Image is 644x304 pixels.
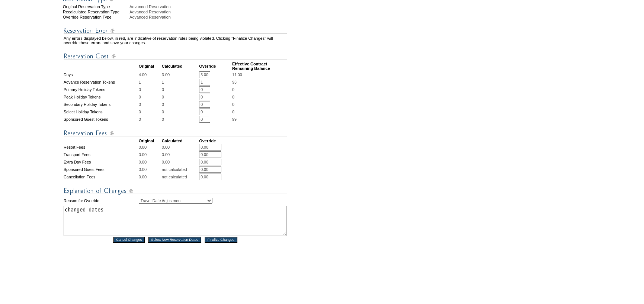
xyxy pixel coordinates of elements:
[64,174,138,180] td: Cancellation Fees
[232,110,234,114] span: 0
[162,139,198,143] td: Calculated
[63,15,129,19] div: Override Reservation Type
[232,117,237,122] span: 99
[64,71,138,78] td: Days
[232,72,242,77] span: 11.00
[162,109,198,115] td: 0
[139,116,161,123] td: 0
[64,196,138,205] td: Reason for Override:
[162,174,198,180] td: not calculated
[64,36,287,45] td: Any errors displayed below, in red, are indicative of reservation rules being violated. Clicking ...
[139,62,161,71] td: Original
[64,166,138,173] td: Sponsored Guest Fees
[162,116,198,123] td: 0
[139,174,161,180] td: 0.00
[162,159,198,165] td: 0.00
[64,144,138,151] td: Resort Fees
[232,102,234,107] span: 0
[232,95,234,99] span: 0
[63,10,129,14] div: Recalculated Reservation Type
[139,159,161,165] td: 0.00
[232,62,287,71] td: Effective Contract Remaining Balance
[148,237,201,243] input: Select New Reservation Dates
[64,109,138,115] td: Select Holiday Tokens
[64,186,287,195] img: Explanation of Changes
[64,101,138,108] td: Secondary Holiday Tokens
[162,151,198,158] td: 0.00
[139,144,161,151] td: 0.00
[139,151,161,158] td: 0.00
[162,79,198,85] td: 1
[232,80,237,84] span: 93
[139,109,161,115] td: 0
[162,144,198,151] td: 0.00
[162,86,198,93] td: 0
[162,101,198,108] td: 0
[139,71,161,78] td: 4.00
[64,129,287,138] img: Reservation Fees
[64,151,138,158] td: Transport Fees
[232,87,234,92] span: 0
[63,4,129,9] div: Original Reservation Type
[205,237,237,243] input: Finalize Changes
[162,94,198,100] td: 0
[129,4,288,9] div: Advanced Reservation
[64,79,138,85] td: Advance Reservation Tokens
[139,79,161,85] td: 1
[139,86,161,93] td: 0
[139,101,161,108] td: 0
[199,62,231,71] td: Override
[64,52,287,61] img: Reservation Cost
[64,116,138,123] td: Sponsored Guest Tokens
[113,237,145,243] input: Cancel Changes
[162,71,198,78] td: 3.00
[64,26,287,35] img: Reservation Errors
[64,94,138,100] td: Peak Holiday Tokens
[129,10,288,14] div: Advanced Reservation
[64,86,138,93] td: Primary Holiday Tokens
[162,62,198,71] td: Calculated
[139,94,161,100] td: 0
[199,139,231,143] td: Override
[64,159,138,165] td: Extra Day Fees
[139,166,161,173] td: 0.00
[139,139,161,143] td: Original
[162,166,198,173] td: not calculated
[129,15,288,19] div: Advanced Reservation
